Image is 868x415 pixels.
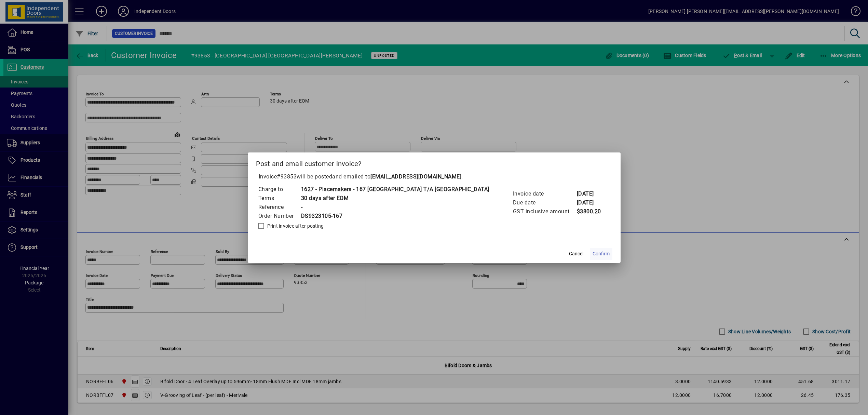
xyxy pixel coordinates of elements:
[301,212,489,220] td: DS9323105-167
[301,185,489,194] td: 1627 - Placemakers - 167 [GEOGRAPHIC_DATA] T/A [GEOGRAPHIC_DATA]
[565,248,587,260] button: Cancel
[569,250,583,257] span: Cancel
[258,212,301,220] td: Order Number
[513,189,577,198] td: Invoice date
[513,198,577,207] td: Due date
[258,194,301,203] td: Terms
[513,207,577,216] td: GST inclusive amount
[301,194,489,203] td: 30 days after EOM
[577,207,604,216] td: $3800.20
[593,250,610,257] span: Confirm
[590,248,612,260] button: Confirm
[256,173,612,181] p: Invoice will be posted .
[370,173,461,180] b: [EMAIL_ADDRESS][DOMAIN_NAME]
[301,203,489,212] td: -
[277,173,297,180] span: #93853
[577,189,604,198] td: [DATE]
[258,203,301,212] td: Reference
[332,173,461,180] span: and emailed to
[258,185,301,194] td: Charge to
[248,152,621,172] h2: Post and email customer invoice?
[266,223,324,229] label: Print invoice after posting
[577,198,604,207] td: [DATE]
